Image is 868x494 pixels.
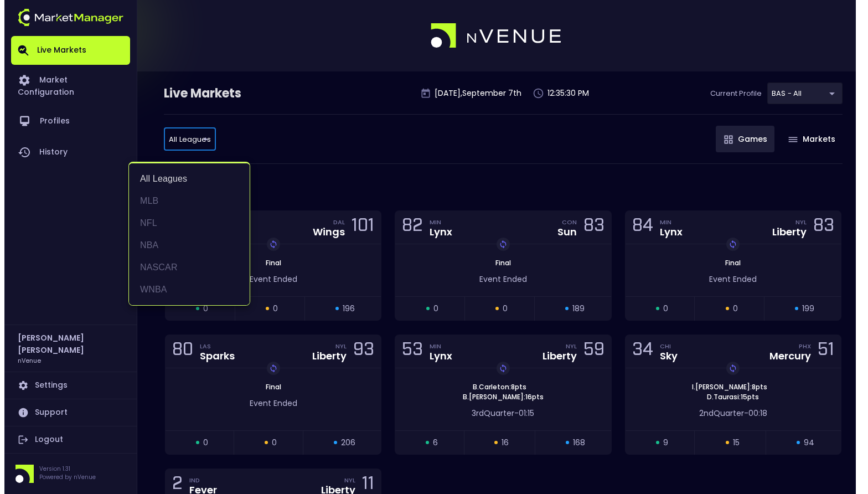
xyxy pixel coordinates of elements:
[125,168,245,190] li: All Leagues
[125,279,245,301] li: WNBA
[125,212,245,234] li: NFL
[125,256,245,279] li: NASCAR
[125,190,245,212] li: MLB
[125,234,245,256] li: NBA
